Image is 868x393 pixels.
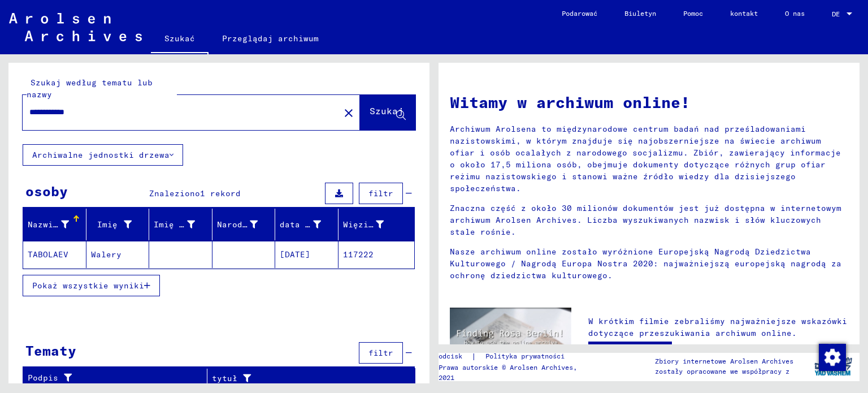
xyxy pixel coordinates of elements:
[217,219,263,230] font: Narodziny
[588,316,847,338] font: W krótkim filmie zebraliśmy najważniejsze wskazówki dotyczące przeszukiwania archiwum online.
[343,219,394,230] font: Więzień nr
[28,249,68,260] font: TABOLAEV
[337,101,360,124] button: Jasne
[28,215,86,234] div: Nazwisko
[359,183,403,204] button: filtr
[28,219,68,230] font: Nazwisko
[280,215,338,234] div: data urodzenia
[624,9,656,18] font: Biuletyn
[588,342,672,364] a: Obejrzyj wideo
[368,348,393,358] font: filtr
[23,209,86,240] mat-header-cell: Nazwisko
[370,105,403,116] font: Szukaj
[655,367,789,375] font: zostały opracowane we współpracy z
[86,209,150,240] mat-header-cell: Imię
[450,124,841,193] font: Archiwum Arolsena to międzynarodowe centrum badań nad prześladowaniami nazistowskimi, w którym zn...
[91,249,121,260] font: Walery
[32,280,144,291] font: Pokaż wszystkie wyniki
[655,357,793,365] font: Zbiory internetowe Arolsen Archives
[450,92,690,112] font: Witamy w archiwum online!
[342,106,355,120] mat-icon: close
[812,352,854,381] img: yv_logo.png
[832,10,840,18] font: DE
[450,308,571,374] img: video.jpg
[28,369,207,387] div: Podpis
[439,363,577,382] font: Prawa autorskie © Arolsen Archives, 2021
[359,342,403,364] button: filtr
[343,249,374,260] font: 117222
[27,77,153,100] font: Szukaj według tematu lub nazwy
[471,351,476,361] font: |
[275,209,338,240] mat-header-cell: data urodzenia
[368,188,393,198] font: filtr
[209,25,332,52] a: Przeglądaj archiwum
[485,352,565,360] font: Polityka prywatności
[149,209,212,240] mat-header-cell: Imię rodowe
[164,33,195,44] font: Szukać
[200,188,241,198] font: 1 rekord
[91,215,149,234] div: Imię
[222,33,319,44] font: Przeglądaj archiwum
[212,373,237,383] font: tytuł
[338,209,415,240] mat-header-cell: Więzień nr
[212,369,401,387] div: tytuł
[32,150,170,160] font: Archiwalne jednostki drzewa
[819,344,846,371] img: Zmiana zgody
[360,95,415,130] button: Szukaj
[149,188,200,198] font: Znaleziono
[562,9,597,18] font: Podarować
[212,209,276,240] mat-header-cell: Narodziny
[450,203,841,237] font: Znaczna część z około 30 milionów dokumentów jest już dostępna w internetowym archiwum Arolsen Ar...
[151,25,209,54] a: Szukać
[217,215,275,234] div: Narodziny
[280,219,351,230] font: data urodzenia
[25,183,68,200] font: osoby
[450,247,841,280] font: Nasze archiwum online zostało wyróżnione Europejską Nagrodą Dziedzictwa Kulturowego / Nagrodą Eur...
[9,13,142,41] img: Arolsen_neg.svg
[439,352,462,360] font: odcisk
[439,351,471,362] a: odcisk
[25,342,76,359] font: Tematy
[154,219,210,230] font: Imię rodowe
[785,9,805,18] font: O nas
[280,249,310,260] font: [DATE]
[343,215,401,234] div: Więzień nr
[683,9,703,18] font: Pomoc
[97,219,118,230] font: Imię
[730,9,758,18] font: kontakt
[476,351,578,362] a: Polityka prywatności
[28,373,58,383] font: Podpis
[23,275,160,296] button: Pokaż wszystkie wyniki
[23,144,183,166] button: Archiwalne jednostki drzewa
[154,215,212,234] div: Imię rodowe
